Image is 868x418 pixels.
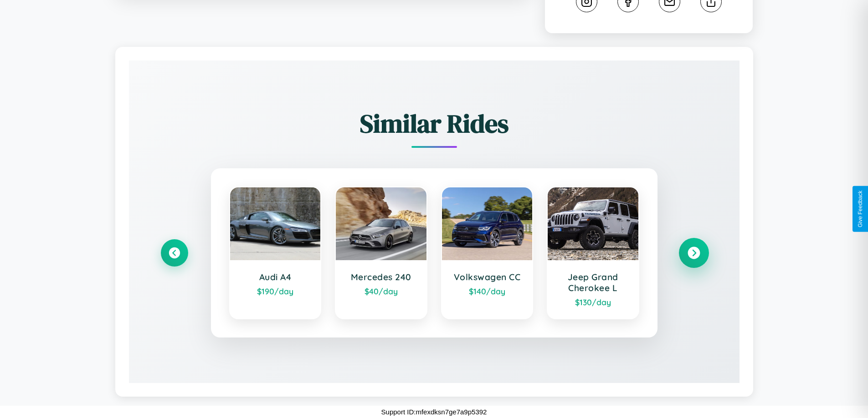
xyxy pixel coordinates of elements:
[547,186,639,319] a: Jeep Grand Cherokee L$130/day
[557,297,629,307] div: $ 130 /day
[345,272,417,282] h3: Mercedes 240
[857,191,863,227] div: Give Feedback
[451,286,524,296] div: $ 140 /day
[229,186,322,319] a: Audi A4$190/day
[239,272,312,282] h3: Audi A4
[161,106,708,141] h2: Similar Rides
[381,406,487,418] p: Support ID: mfexdksn7ge7a9p5392
[239,286,312,296] div: $ 190 /day
[345,286,417,296] div: $ 40 /day
[557,272,629,293] h3: Jeep Grand Cherokee L
[451,272,524,282] h3: Volkswagen CC
[335,186,427,319] a: Mercedes 240$40/day
[441,186,534,319] a: Volkswagen CC$140/day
